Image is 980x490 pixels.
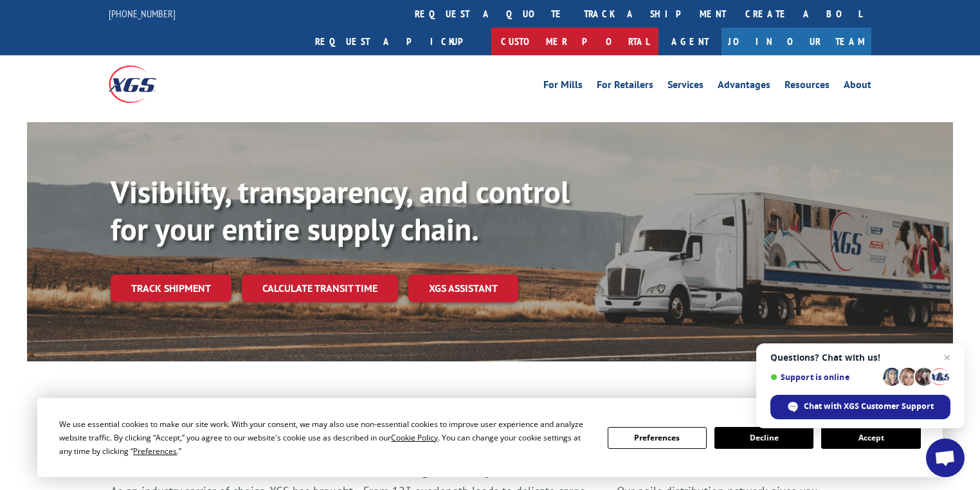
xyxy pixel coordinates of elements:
[109,7,176,20] a: [PHONE_NUMBER]
[939,350,955,365] span: Close chat
[597,80,653,94] a: For Retailers
[658,28,721,55] a: Agent
[770,352,950,363] span: Questions? Chat with us!
[543,80,583,94] a: For Mills
[305,28,491,55] a: Request a pickup
[714,427,813,449] button: Decline
[608,427,707,449] button: Preferences
[391,432,438,443] span: Cookie Policy
[111,275,231,302] a: Track shipment
[844,80,871,94] a: About
[408,275,518,302] a: XGS ASSISTANT
[59,417,592,458] div: We use essential cookies to make our site work. With your consent, we may also use non-essential ...
[37,398,943,477] div: Cookie Consent Prompt
[770,372,878,382] span: Support is online
[491,28,658,55] a: Customer Portal
[133,446,177,457] span: Preferences
[111,172,570,249] b: Visibility, transparency, and control for your entire supply chain.
[926,439,965,477] div: Open chat
[785,80,830,94] a: Resources
[821,427,920,449] button: Accept
[718,80,770,94] a: Advantages
[804,401,934,412] span: Chat with XGS Customer Support
[667,80,703,94] a: Services
[721,28,871,55] a: Join Our Team
[242,275,398,302] a: Calculate transit time
[770,395,950,419] div: Chat with XGS Customer Support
